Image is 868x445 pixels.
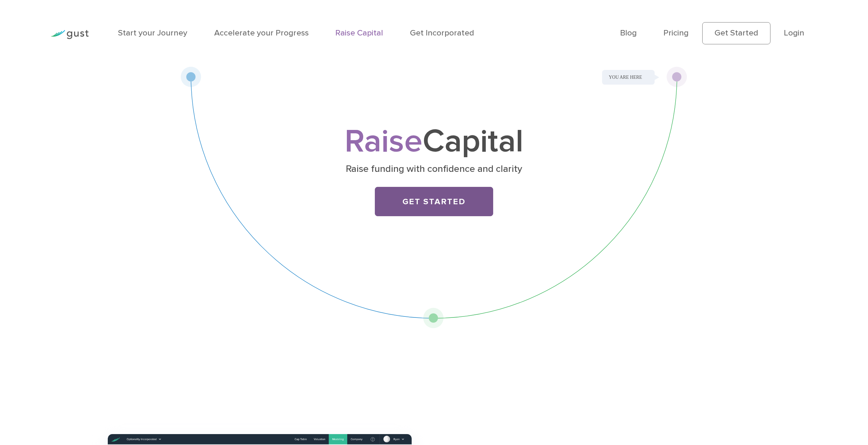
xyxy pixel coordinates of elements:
p: Raise funding with confidence and clarity [255,163,613,176]
a: Accelerate your Progress [214,28,309,38]
a: Login [784,28,804,38]
a: Get Started [375,187,493,217]
h1: Capital [252,127,616,156]
a: Raise Capital [335,28,383,38]
a: Pricing [663,28,689,38]
a: Get Started [702,22,770,44]
a: Start your Journey [118,28,187,38]
span: Raise [344,122,423,161]
a: Blog [620,28,637,38]
img: Gust Logo [50,30,89,39]
a: Get Incorporated [410,28,474,38]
